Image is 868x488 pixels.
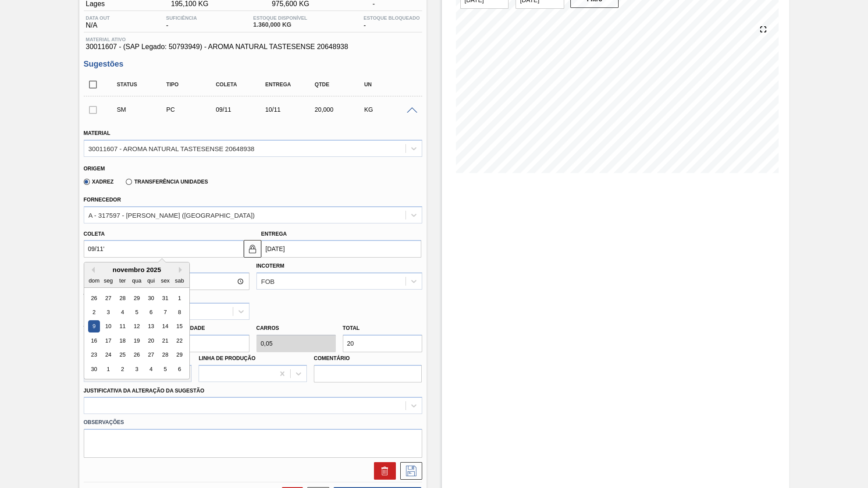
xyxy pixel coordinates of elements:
[145,275,157,286] div: qui
[173,292,185,304] div: Choose sábado, 1 de novembro de 2025
[89,211,255,219] div: A - 317597 - [PERSON_NAME] ([GEOGRAPHIC_DATA])
[84,416,422,429] label: Observações
[116,306,128,318] div: Choose terça-feira, 4 de novembro de 2025
[88,275,100,286] div: dom
[313,106,368,113] div: 20,000
[261,231,287,237] label: Entrega
[89,145,255,152] div: 30011607 - AROMA NATURAL TASTESENSE 20648938
[164,106,219,113] div: Pedido de Compra
[116,349,128,361] div: Choose terça-feira, 25 de novembro de 2025
[86,15,110,21] span: Data out
[164,81,219,88] div: Tipo
[89,267,95,273] button: Previous Month
[84,240,244,258] input: dd/mm/yyyy
[131,306,142,318] div: Choose quarta-feira, 5 de novembro de 2025
[88,321,100,332] div: Choose domingo, 9 de novembro de 2025
[116,292,128,304] div: Choose terça-feira, 28 de outubro de 2025
[173,349,185,361] div: Choose sábado, 29 de novembro de 2025
[126,179,208,185] label: Transferência Unidades
[199,355,256,361] label: Linha de Produção
[115,106,170,113] div: Sugestão Manual
[173,306,185,318] div: Choose sábado, 8 de novembro de 2025
[213,106,269,113] div: 09/11/2025
[131,363,142,375] div: Choose quarta-feira, 3 de dezembro de 2025
[116,363,128,375] div: Choose terça-feira, 2 de dezembro de 2025
[314,352,422,365] label: Comentário
[396,462,422,480] div: Salvar Sugestão
[131,275,142,286] div: qua
[261,240,421,258] input: dd/mm/yyyy
[261,278,275,285] div: FOB
[102,349,114,361] div: Choose segunda-feira, 24 de novembro de 2025
[84,388,205,394] label: Justificativa da Alteração da Sugestão
[361,15,422,29] div: -
[253,15,307,21] span: Estoque Disponível
[84,197,121,203] label: Fornecedor
[313,81,368,88] div: Qtde
[84,266,189,273] div: novembro 2025
[159,306,171,318] div: Choose sexta-feira, 7 de novembro de 2025
[362,81,417,88] div: UN
[84,60,422,69] h3: Sugestões
[179,267,185,273] button: Next Month
[159,292,171,304] div: Choose sexta-feira, 31 de outubro de 2025
[102,363,114,375] div: Choose segunda-feira, 1 de dezembro de 2025
[102,306,114,318] div: Choose segunda-feira, 3 de novembro de 2025
[166,15,197,21] span: Suficiência
[88,306,100,318] div: Choose domingo, 2 de novembro de 2025
[253,21,307,28] span: 1.360,000 KG
[263,81,318,88] div: Entrega
[362,106,417,113] div: KG
[88,335,100,347] div: Choose domingo, 16 de novembro de 2025
[115,81,170,88] div: Status
[159,363,171,375] div: Choose sexta-feira, 5 de dezembro de 2025
[116,321,128,332] div: Choose terça-feira, 11 de novembro de 2025
[84,231,105,237] label: Coleta
[159,321,171,332] div: Choose sexta-feira, 14 de novembro de 2025
[145,321,157,332] div: Choose quinta-feira, 13 de novembro de 2025
[84,260,249,272] label: Hora Entrega
[102,275,114,286] div: seg
[247,244,258,254] img: locked
[116,275,128,286] div: ter
[263,106,318,113] div: 10/11/2025
[173,363,185,375] div: Choose sábado, 6 de dezembro de 2025
[164,15,199,29] div: -
[256,263,285,269] label: Incoterm
[84,130,110,136] label: Material
[145,335,157,347] div: Choose quinta-feira, 20 de novembro de 2025
[86,37,420,42] span: Material ativo
[343,325,360,331] label: Total
[86,43,420,51] span: 30011607 - (SAP Legado: 50793949) - AROMA NATURAL TASTESENSE 20648938
[87,291,186,376] div: month 2025-11
[102,335,114,347] div: Choose segunda-feira, 17 de novembro de 2025
[159,275,171,286] div: sex
[131,292,142,304] div: Choose quarta-feira, 29 de outubro de 2025
[84,179,114,185] label: Xadrez
[363,15,420,21] span: Estoque Bloqueado
[102,292,114,304] div: Choose segunda-feira, 27 de outubro de 2025
[88,292,100,304] div: Choose domingo, 26 de outubro de 2025
[131,321,142,332] div: Choose quarta-feira, 12 de novembro de 2025
[145,306,157,318] div: Choose quinta-feira, 6 de novembro de 2025
[173,335,185,347] div: Choose sábado, 22 de novembro de 2025
[159,349,171,361] div: Choose sexta-feira, 28 de novembro de 2025
[131,349,142,361] div: Choose quarta-feira, 26 de novembro de 2025
[88,349,100,361] div: Choose domingo, 23 de novembro de 2025
[145,292,157,304] div: Choose quinta-feira, 30 de outubro de 2025
[256,325,279,331] label: Carros
[145,349,157,361] div: Choose quinta-feira, 27 de novembro de 2025
[159,335,171,347] div: Choose sexta-feira, 21 de novembro de 2025
[173,275,185,286] div: sab
[370,462,396,480] div: Excluir Sugestão
[102,321,114,332] div: Choose segunda-feira, 10 de novembro de 2025
[244,240,261,258] button: locked
[145,363,157,375] div: Choose quinta-feira, 4 de dezembro de 2025
[84,15,112,29] div: N/A
[173,321,185,332] div: Choose sábado, 15 de novembro de 2025
[88,363,100,375] div: Choose domingo, 30 de novembro de 2025
[84,166,105,172] label: Origem
[213,81,269,88] div: Coleta
[116,335,128,347] div: Choose terça-feira, 18 de novembro de 2025
[131,335,142,347] div: Choose quarta-feira, 19 de novembro de 2025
